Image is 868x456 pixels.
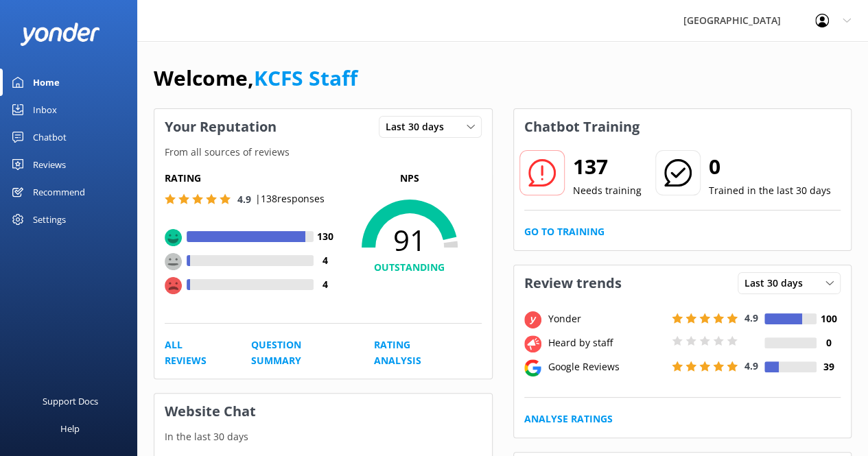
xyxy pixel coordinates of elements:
[817,359,841,374] h4: 39
[314,229,338,244] h4: 130
[744,276,811,291] span: Last 30 days
[709,183,831,198] p: Trained in the last 30 days
[514,265,632,301] h3: Review trends
[314,277,338,292] h4: 4
[60,415,80,442] div: Help
[314,253,338,268] h4: 4
[33,69,60,96] div: Home
[165,337,220,368] a: All Reviews
[255,191,325,206] p: | 138 responses
[251,337,342,368] a: Question Summary
[154,145,492,160] p: From all sources of reviews
[514,109,650,145] h3: Chatbot Training
[338,260,482,275] h4: OUTSTANDING
[154,394,492,429] h3: Website Chat
[524,224,605,239] a: Go to Training
[524,411,613,427] a: Analyse Ratings
[165,171,338,186] h5: Rating
[545,359,668,374] div: Google Reviews
[33,206,66,233] div: Settings
[573,183,642,198] p: Needs training
[237,193,251,206] span: 4.9
[744,311,758,324] span: 4.9
[154,62,357,95] h1: Welcome,
[338,171,482,186] p: NPS
[254,64,357,92] a: KCFS Staff
[573,150,642,183] h2: 137
[709,150,831,183] h2: 0
[21,23,99,45] img: yonder-white-logo.png
[154,109,287,145] h3: Your Reputation
[33,178,85,206] div: Recommend
[373,337,450,368] a: Rating Analysis
[33,123,67,151] div: Chatbot
[545,335,668,350] div: Heard by staff
[744,359,758,372] span: 4.9
[545,311,668,326] div: Yonder
[154,429,492,444] p: In the last 30 days
[386,119,452,134] span: Last 30 days
[43,387,98,415] div: Support Docs
[33,151,66,178] div: Reviews
[33,96,57,123] div: Inbox
[817,311,841,326] h4: 100
[817,335,841,350] h4: 0
[338,223,482,257] span: 91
